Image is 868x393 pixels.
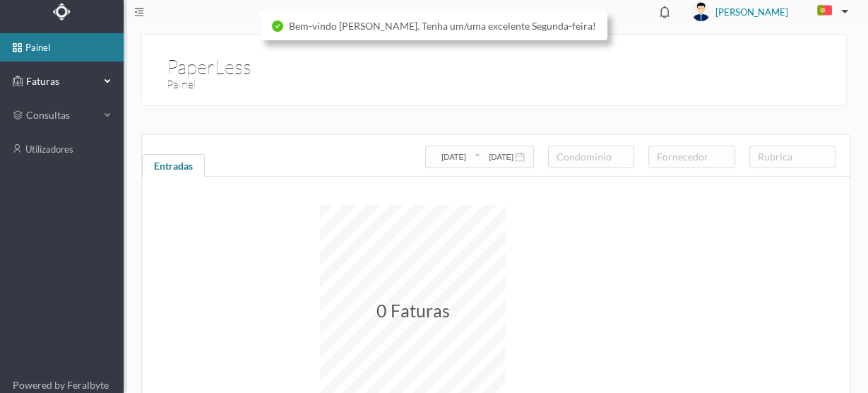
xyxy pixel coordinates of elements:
[515,152,525,162] i: icon: calendar
[657,150,720,164] div: fornecedor
[758,150,821,164] div: rubrica
[167,76,501,93] h3: Painel
[376,300,450,322] span: 0 Faturas
[289,20,596,32] span: Bem-vindo [PERSON_NAME]. Tenha um/uma excelente Segunda-feira!
[134,7,144,17] i: icon: menu-fold
[26,108,97,122] span: consultas
[53,3,71,20] img: Logo
[272,20,283,32] i: icon: check-circle
[655,3,674,21] i: icon: bell
[142,154,205,182] div: Entradas
[691,2,711,21] img: user_titan3.af2715ee.jpg
[557,150,619,164] div: condomínio
[23,74,100,88] span: Faturas
[434,149,474,165] input: Data inicial
[481,149,521,165] input: Data final
[167,52,251,57] h1: PaperLess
